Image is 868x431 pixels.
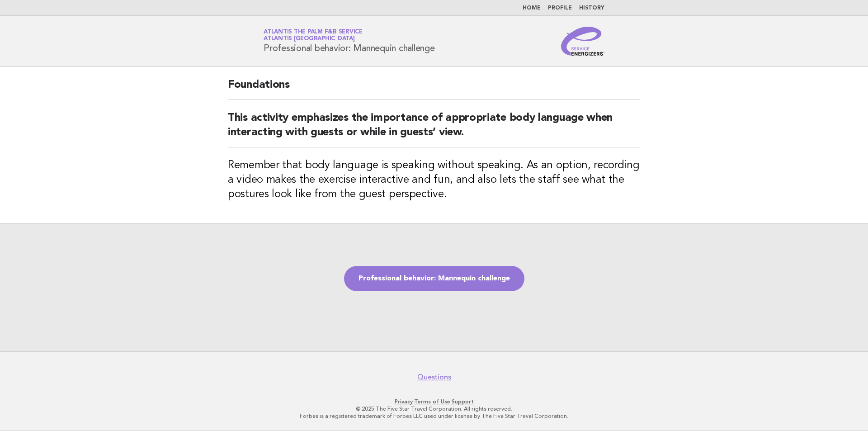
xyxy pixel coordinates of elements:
a: Support [452,398,474,405]
a: Profile [548,5,572,11]
a: Privacy [395,398,413,405]
p: © 2025 The Five Star Travel Corporation. All rights reserved. [157,405,711,412]
p: Forbes is a registered trademark of Forbes LLC used under license by The Five Star Travel Corpora... [157,412,711,420]
h1: Professional behavior: Mannequin challenge [264,29,435,53]
a: Terms of Use [414,398,450,405]
a: Professional behavior: Mannequin challenge [344,266,524,291]
h2: This activity emphasizes the importance of appropriate body language when interacting with guests... [228,111,640,147]
img: Service Energizers [561,27,604,56]
h2: Foundations [228,78,640,100]
h3: Remember that body language is speaking without speaking. As an option, recording a video makes t... [228,158,640,202]
span: Atlantis [GEOGRAPHIC_DATA] [264,36,355,42]
p: · · [157,398,711,405]
a: Home [523,5,541,11]
a: Atlantis the Palm F&B ServiceAtlantis [GEOGRAPHIC_DATA] [264,29,363,42]
a: History [579,5,604,11]
a: Questions [417,373,451,382]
